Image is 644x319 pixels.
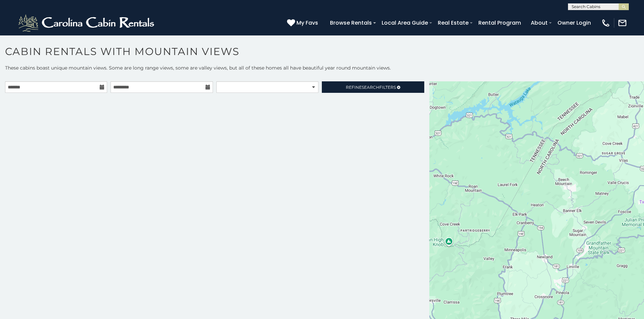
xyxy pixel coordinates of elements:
[362,85,379,90] span: Search
[527,17,551,29] a: About
[618,18,627,28] img: mail-regular-white.png
[17,13,157,33] img: White-1-2.png
[322,81,424,93] a: RefineSearchFilters
[287,19,320,27] a: My Favs
[296,19,318,27] span: My Favs
[601,18,611,28] img: phone-regular-white.png
[378,17,431,29] a: Local Area Guide
[475,17,524,29] a: Rental Program
[327,17,375,29] a: Browse Rentals
[346,85,396,90] span: Refine Filters
[434,17,472,29] a: Real Estate
[554,17,594,29] a: Owner Login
